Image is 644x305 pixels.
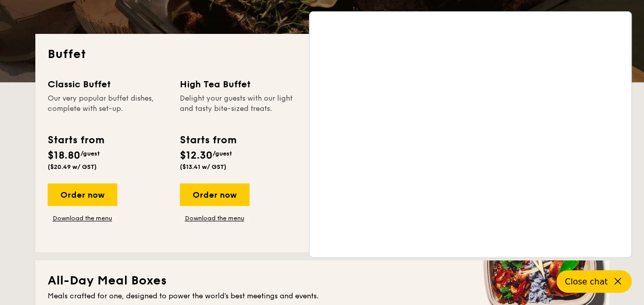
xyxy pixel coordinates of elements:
div: Starts from [48,132,103,148]
div: Order now [48,183,117,206]
span: /guest [80,150,100,157]
button: Close chat [556,270,632,293]
span: ($20.49 w/ GST) [48,163,97,170]
span: /guest [213,150,232,157]
div: High Tea Buffet [180,77,300,91]
span: $12.30 [180,149,213,162]
h2: Buffet [48,46,597,63]
div: Starts from [180,132,236,148]
div: Our very popular buffet dishes, complete with set-up. [48,93,168,124]
span: $18.80 [48,149,80,162]
a: Download the menu [180,214,250,222]
div: Meals crafted for one, designed to power the world's best meetings and events. [48,291,597,301]
a: Download the menu [48,214,117,222]
h2: All-Day Meal Boxes [48,273,597,289]
div: Order now [180,183,250,206]
span: ($13.41 w/ GST) [180,163,226,170]
div: Delight your guests with our light and tasty bite-sized treats. [180,93,300,124]
div: Classic Buffet [48,77,168,91]
span: Close chat [565,277,608,287]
